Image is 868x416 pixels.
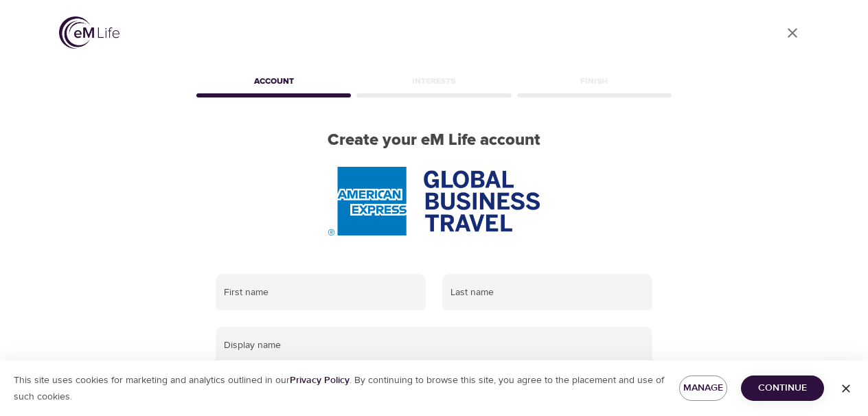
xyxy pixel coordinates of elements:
span: Continue [752,380,813,397]
img: logo [59,16,119,49]
a: Privacy Policy [290,374,350,386]
button: Manage [679,375,727,401]
span: Manage [690,380,716,397]
button: Continue [741,375,824,401]
img: AmEx%20GBT%20logo.png [328,167,540,235]
h2: Create your eM Life account [194,130,674,150]
a: close [776,16,809,49]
